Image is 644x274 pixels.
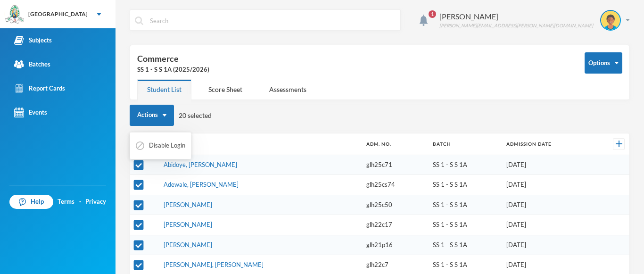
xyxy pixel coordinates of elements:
[362,133,428,155] th: Adm. No.
[439,22,593,29] div: [PERSON_NAME][EMAIL_ADDRESS][PERSON_NAME][DOMAIN_NAME]
[502,235,594,255] td: [DATE]
[198,79,252,100] div: Score Sheet
[428,235,502,255] td: SS 1 - S S 1A
[5,5,24,24] img: logo
[164,201,212,208] a: [PERSON_NAME]
[14,83,65,93] div: Report Cards
[9,195,53,209] a: Help
[130,105,174,126] button: Actions
[135,17,143,25] img: search
[164,161,237,168] a: Abidoye, [PERSON_NAME]
[14,59,50,69] div: Batches
[502,215,594,235] td: [DATE]
[362,175,428,195] td: glh25cs74
[502,133,594,155] th: Admission Date
[14,108,47,117] div: Events
[79,197,81,207] div: ·
[137,65,570,75] div: SS 1 - S S 1A (2025/2026)
[85,197,106,207] a: Privacy
[428,133,502,155] th: Batch
[362,235,428,255] td: glh21p16
[362,155,428,175] td: glh25c71
[164,181,239,188] a: Adewale, [PERSON_NAME]
[502,155,594,175] td: [DATE]
[362,215,428,235] td: glh22c17
[164,221,212,228] a: [PERSON_NAME]
[616,141,622,147] img: +
[137,79,191,100] div: Student List
[601,11,620,30] img: STUDENT
[429,10,436,18] span: 1
[58,197,74,207] a: Terms
[164,261,264,268] a: [PERSON_NAME], [PERSON_NAME]
[159,133,362,155] th: Name
[428,155,502,175] td: SS 1 - S S 1A
[164,241,212,249] a: [PERSON_NAME]
[585,52,622,74] button: Options
[259,79,316,100] div: Assessments
[137,52,570,75] div: Commerce
[135,137,186,154] button: Disable Login
[149,10,396,31] input: Search
[502,195,594,215] td: [DATE]
[428,195,502,215] td: SS 1 - S S 1A
[362,195,428,215] td: glh25c50
[502,175,594,195] td: [DATE]
[130,105,212,126] div: 20 selected
[428,215,502,235] td: SS 1 - S S 1A
[439,11,593,22] div: [PERSON_NAME]
[28,10,88,18] div: [GEOGRAPHIC_DATA]
[14,35,52,45] div: Subjects
[428,175,502,195] td: SS 1 - S S 1A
